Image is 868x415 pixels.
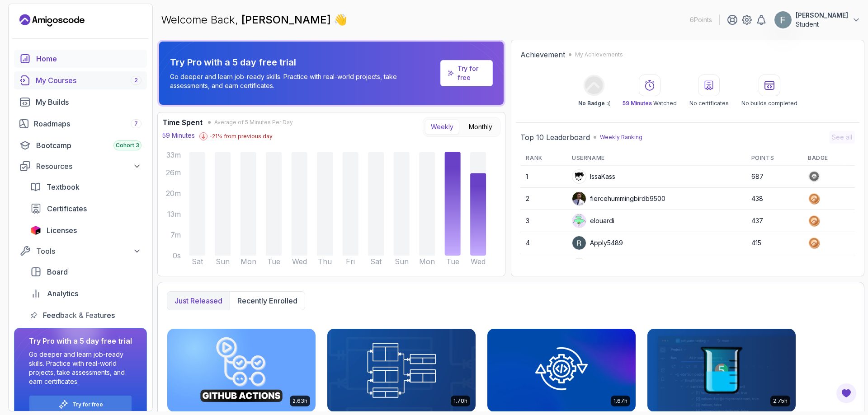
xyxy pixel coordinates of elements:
div: Resources [36,161,142,172]
tspan: Wed [292,257,307,266]
div: Bootcamp [36,140,142,151]
a: textbook [25,178,147,196]
span: Licenses [47,225,77,236]
span: 59 Minutes [623,100,652,107]
button: Try for free [29,395,132,414]
p: No certificates [689,100,729,107]
a: courses [14,71,147,89]
tspan: Mon [419,257,435,266]
span: Average of 5 Minutes Per Day [214,119,293,126]
a: analytics [25,284,147,303]
p: Watched [623,100,677,107]
div: Tools [36,246,142,256]
tspan: 20m [166,189,181,198]
span: Cohort 3 [116,142,139,149]
p: No Badge :( [578,100,610,107]
td: 415 [746,232,802,254]
tspan: Sat [370,257,382,266]
div: My Builds [36,97,142,107]
img: Java Unit Testing and TDD card [647,329,796,412]
img: Java Integration Testing card [487,329,636,412]
tspan: Sun [216,257,230,266]
img: Database Design & Implementation card [327,329,476,412]
tspan: Tue [267,257,280,266]
tspan: Wed [471,257,486,266]
p: Welcome Back, [161,13,347,27]
div: My Courses [36,75,142,86]
p: 59 Minutes [162,131,195,140]
p: Student [796,20,848,29]
th: Rank [520,151,566,166]
td: 437 [746,210,802,232]
td: 4 [520,232,566,254]
p: My Achievements [575,51,623,58]
span: Certificates [47,203,87,214]
a: Try for free [440,60,493,86]
div: elouardi [572,214,614,228]
p: Recently enrolled [237,295,297,306]
span: Textbook [47,182,80,192]
td: 687 [746,166,802,188]
div: fiercehummingbirdb9500 [572,191,665,206]
span: [PERSON_NAME] [241,13,334,26]
button: Recently enrolled [230,292,305,310]
p: [PERSON_NAME] [796,11,848,20]
a: board [25,263,147,281]
a: Landing page [19,13,85,28]
span: 2 [134,77,138,84]
td: 438 [746,188,802,210]
p: 1.67h [613,397,627,405]
div: Home [36,53,142,64]
th: Points [746,151,802,166]
tspan: Sun [395,257,409,266]
p: 2.75h [773,397,788,405]
p: Try Pro with a 5 day free trial [170,56,437,69]
p: 2.63h [292,397,307,405]
button: Monthly [463,119,498,135]
tspan: 13m [167,210,181,219]
img: user profile image [572,170,586,183]
tspan: Thu [318,257,332,266]
h2: Achievement [520,49,565,60]
img: jetbrains icon [30,226,41,235]
tspan: Fri [346,257,355,266]
p: Weekly Ranking [600,134,642,141]
img: user profile image [774,11,792,28]
span: Feedback & Features [43,310,115,321]
a: home [14,50,147,68]
div: mkobycoats [572,258,627,272]
tspan: 33m [166,150,181,159]
a: bootcamp [14,136,147,154]
span: 7 [134,120,138,127]
span: Analytics [47,288,78,299]
button: Just released [167,292,230,310]
div: Apply5489 [572,236,623,250]
a: Try for free [458,64,486,82]
tspan: Sat [192,257,203,266]
td: 3 [520,210,566,232]
tspan: 0s [173,251,181,260]
p: -21 % from previous day [209,133,273,140]
div: Roadmaps [34,118,142,129]
tspan: 7m [170,230,181,239]
h2: Top 10 Leaderboard [520,132,590,143]
p: 1.70h [453,397,467,405]
a: roadmaps [14,115,147,133]
button: Resources [14,158,147,174]
a: licenses [25,221,147,239]
button: Tools [14,243,147,259]
a: feedback [25,306,147,324]
img: default monster avatar [572,214,586,228]
td: 2 [520,188,566,210]
img: default monster avatar [572,258,586,272]
img: user profile image [572,192,586,205]
p: 6 Points [690,15,712,24]
p: No builds completed [741,100,797,107]
td: 1 [520,166,566,188]
span: Board [47,266,68,277]
p: Just released [175,295,222,306]
p: Go deeper and learn job-ready skills. Practice with real-world projects, take assessments, and ea... [170,72,437,90]
a: builds [14,93,147,111]
tspan: Tue [446,257,459,266]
